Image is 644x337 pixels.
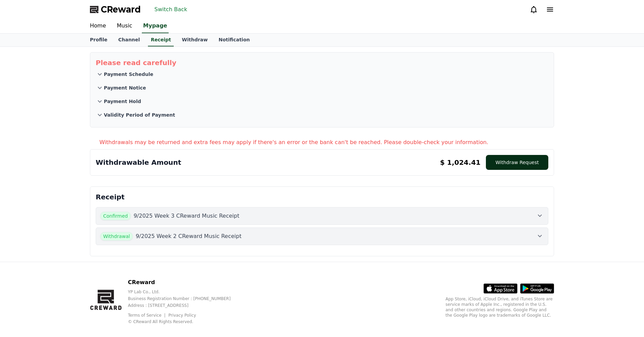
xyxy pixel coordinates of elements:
span: Withdrawal [100,232,133,241]
p: App Store, iCloud, iCloud Drive, and iTunes Store are service marks of Apple Inc., registered in ... [446,296,554,318]
a: Profile [84,34,113,46]
a: Notification [213,34,255,46]
button: Withdrawal 9/2025 Week 2 CReward Music Receipt [96,227,548,245]
p: Validity Period of Payment [104,112,175,118]
p: $ 1,024.41 [440,158,481,167]
a: CReward [90,4,141,15]
p: Payment Schedule [104,71,153,78]
button: Payment Notice [96,81,548,95]
a: Withdraw [176,34,213,46]
span: Confirmed [100,212,131,220]
button: Payment Hold [96,95,548,108]
a: Receipt [148,34,174,46]
button: Confirmed 9/2025 Week 3 CReward Music Receipt [96,207,548,225]
p: Address : [STREET_ADDRESS] [128,303,242,308]
p: 9/2025 Week 3 CReward Music Receipt [134,212,240,220]
a: Channel [113,34,145,46]
a: Music [111,19,138,33]
a: Mypage [142,19,169,33]
p: Please read carefully [96,58,548,67]
a: Home [84,19,111,33]
p: Payment Hold [104,98,141,105]
button: Withdraw Request [486,155,548,170]
p: Payment Notice [104,84,146,91]
p: YP Lab Co., Ltd. [128,289,242,295]
p: Withdrawable Amount [96,158,181,167]
span: CReward [101,4,141,15]
p: 9/2025 Week 2 CReward Music Receipt [136,232,242,240]
p: © CReward All Rights Reserved. [128,319,242,324]
button: Validity Period of Payment [96,108,548,122]
button: Switch Back [152,4,190,15]
p: Business Registration Number : [PHONE_NUMBER] [128,296,242,301]
p: Receipt [96,192,548,202]
p: CReward [128,278,242,286]
p: Withdrawals may be returned and extra fees may apply if there's an error or the bank can't be rea... [99,138,554,146]
a: Privacy Policy [168,313,196,318]
a: Terms of Service [128,313,167,318]
button: Payment Schedule [96,67,548,81]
